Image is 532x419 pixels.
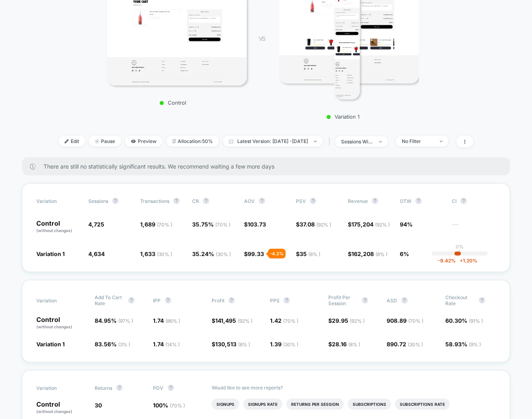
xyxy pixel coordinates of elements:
[296,198,306,204] span: PSV
[229,139,233,143] img: calendar
[395,399,450,410] li: Subscriptions Rate
[203,198,209,204] button: ?
[173,139,176,143] img: rebalance
[212,317,252,324] span: $
[438,258,456,264] span: -9.42 %
[310,198,316,204] button: ?
[348,250,387,257] span: $
[296,250,320,257] span: $
[228,297,235,304] button: ?
[387,298,397,304] span: ASD
[140,221,172,228] span: 1,689
[400,198,444,204] span: OTW
[112,198,119,204] button: ?
[140,198,169,204] span: Transactions
[243,399,282,410] li: Signups Rate
[244,250,264,257] span: $
[286,399,344,410] li: Returns Per Session
[469,318,483,324] span: ( 91 % )
[328,341,360,348] span: $
[168,385,174,391] button: ?
[332,341,360,348] span: 28.16
[248,250,264,257] span: 99.33
[479,297,485,304] button: ?
[59,136,85,147] span: Edit
[351,250,387,257] span: 162,208
[103,99,243,106] p: Control
[348,342,360,348] span: ( 8 % )
[216,251,231,257] span: ( 30 % )
[36,385,80,391] span: Variation
[165,297,171,304] button: ?
[348,221,390,228] span: $
[166,342,180,348] span: ( 14 % )
[36,324,72,329] span: (without changes)
[341,139,373,145] div: sessions with impression
[36,316,87,330] p: Control
[212,385,496,391] p: Would like to see more reports?
[283,318,298,324] span: ( 70 % )
[167,136,219,147] span: Allocation: 50%
[459,250,461,256] p: |
[460,258,463,264] span: +
[153,298,161,304] span: IPP
[387,317,424,324] span: 908.89
[116,385,123,391] button: ?
[456,244,464,250] p: 0%
[36,341,65,348] span: Variation 1
[268,249,286,258] div: - 4.2 %
[332,317,365,324] span: 29.95
[192,221,230,228] span: 35.75 %
[173,198,180,204] button: ?
[118,342,130,348] span: ( 3 % )
[461,198,467,204] button: ?
[157,251,172,257] span: ( 30 % )
[270,317,298,324] span: 1.42
[362,297,368,304] button: ?
[387,341,423,348] span: 890.72
[270,298,280,304] span: PPS
[238,342,250,348] span: ( 8 % )
[36,220,80,234] p: Control
[118,318,133,324] span: ( 97 % )
[36,294,80,306] span: Variation
[375,222,390,228] span: ( 92 % )
[95,385,112,391] span: Returns
[328,294,358,306] span: Profit Per Session
[350,318,365,324] span: ( 92 % )
[316,222,331,228] span: ( 92 % )
[238,318,252,324] span: ( 92 % )
[445,294,475,306] span: Checkout Rate
[372,198,378,204] button: ?
[400,250,409,257] span: 6%
[300,221,331,228] span: 37.08
[212,341,250,348] span: $
[402,138,434,144] div: No Filter
[296,221,331,228] span: $
[409,318,424,324] span: ( 70 % )
[95,294,124,306] span: Add To Cart Rate
[408,342,423,348] span: ( 30 % )
[283,342,298,348] span: ( 30 % )
[456,258,477,264] span: 1.20 %
[328,317,365,324] span: $
[375,251,387,257] span: ( 8 % )
[244,221,266,228] span: $
[88,221,104,228] span: 4,725
[88,250,105,257] span: 4,634
[128,297,135,304] button: ?
[36,401,87,415] p: Control
[153,402,185,409] span: 100 %
[314,141,317,142] img: end
[125,136,163,147] span: Preview
[153,341,180,348] span: 1.74
[212,298,224,304] span: Profit
[140,250,172,257] span: 1,633
[36,250,65,257] span: Variation 1
[273,113,413,120] p: Variation 1
[166,318,181,324] span: ( 86 % )
[153,317,181,324] span: 1.74
[351,221,390,228] span: 175,204
[44,163,494,170] span: There are still no statistically significant results. We recommend waiting a few more days
[215,222,230,228] span: ( 70 % )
